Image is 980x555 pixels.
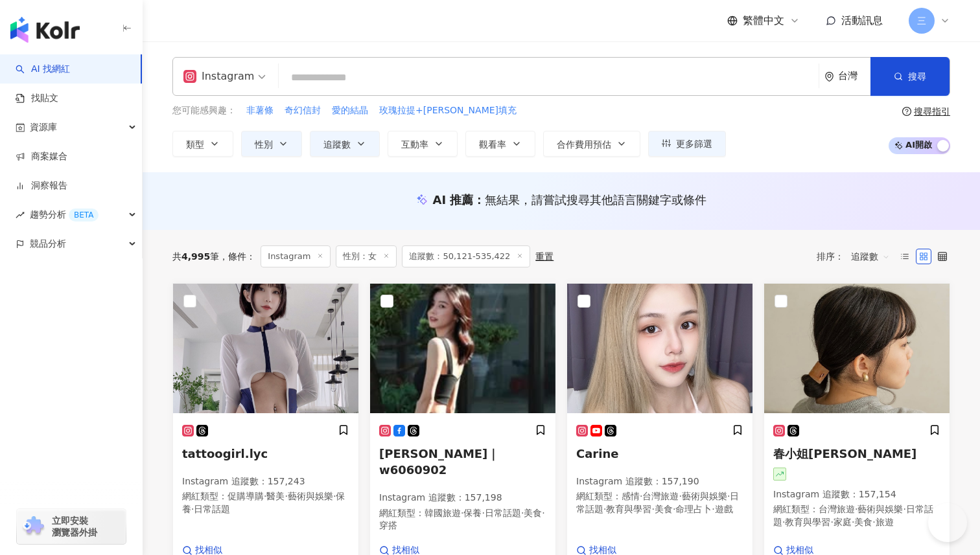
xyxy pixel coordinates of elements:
[379,104,517,118] button: 玫瑰拉提+[PERSON_NAME]填充
[715,504,733,514] span: 遊戲
[183,66,254,87] div: Instagram
[246,104,274,117] span: 非薯條
[603,504,606,514] span: ·
[182,490,349,515] p: 網紅類型 ：
[524,508,542,518] span: 美食
[817,246,897,267] div: 排序：
[819,504,855,514] span: 台灣旅遊
[782,517,785,527] span: ·
[773,447,916,460] span: 春小姐[PERSON_NAME]
[576,475,743,488] p: Instagram 追蹤數 ： 157,190
[465,131,535,157] button: 觀看率
[16,92,58,105] a: 找貼文
[785,517,830,527] span: 教育與學習
[764,284,950,413] img: KOL Avatar
[401,139,428,150] span: 互動率
[461,508,463,518] span: ·
[622,491,640,501] span: 感情
[902,107,911,116] span: question-circle
[855,504,857,514] span: ·
[642,491,679,501] span: 台灣旅遊
[655,504,673,514] span: 美食
[743,14,784,28] span: 繁體中文
[336,245,397,267] span: 性別：女
[727,491,730,501] span: ·
[255,139,273,150] span: 性別
[52,515,97,538] span: 立即安裝 瀏覽器外掛
[10,17,80,43] img: logo
[676,139,712,149] span: 更多篩選
[679,491,681,501] span: ·
[172,251,219,262] div: 共 筆
[914,106,950,117] div: 搜尋指引
[266,491,285,501] span: 醫美
[773,488,940,501] p: Instagram 追蹤數 ： 157,154
[535,251,554,262] div: 重置
[838,71,870,82] div: 台灣
[841,14,883,27] span: 活動訊息
[323,139,351,150] span: 追蹤數
[606,504,651,514] span: 教育與學習
[675,504,712,514] span: 命理占卜
[331,104,369,118] button: 愛的結晶
[903,504,905,514] span: ·
[872,517,875,527] span: ·
[482,508,484,518] span: ·
[16,150,67,163] a: 商案媒合
[379,447,499,477] span: [PERSON_NAME]｜w6060902
[186,139,204,150] span: 類型
[928,503,967,542] iframe: Help Scout Beacon - Open
[241,131,302,157] button: 性別
[21,516,46,537] img: chrome extension
[485,193,706,207] span: 無結果，請嘗試搜尋其他語言關鍵字或條件
[264,491,266,501] span: ·
[182,475,349,488] p: Instagram 追蹤數 ： 157,243
[651,504,654,514] span: ·
[182,491,345,514] span: 保養
[852,517,854,527] span: ·
[173,284,358,413] img: KOL Avatar
[640,491,642,501] span: ·
[16,63,70,76] a: searchAI 找網紅
[521,508,524,518] span: ·
[182,447,268,460] span: tattoogirl.lyc
[851,246,890,267] span: 追蹤數
[370,284,555,413] img: KOL Avatar
[425,508,461,518] span: 韓國旅遊
[17,509,126,544] a: chrome extension立即安裝 瀏覽器外掛
[194,504,230,514] span: 日常話題
[576,491,739,514] span: 日常話題
[379,492,546,504] p: Instagram 追蹤數 ： 157,198
[181,251,210,262] span: 4,995
[246,104,274,118] button: 非薯條
[172,104,236,117] span: 您可能感興趣：
[379,104,517,117] span: 玫瑰拉提+[PERSON_NAME]填充
[332,104,368,117] span: 愛的結晶
[485,508,521,518] span: 日常話題
[463,508,482,518] span: 保養
[285,104,321,117] span: 奇幻信封
[379,520,397,530] span: 穿搭
[285,491,287,501] span: ·
[576,490,743,515] p: 網紅類型 ：
[773,503,940,528] p: 網紅類型 ：
[16,210,25,220] span: rise
[219,251,255,262] span: 條件 ：
[673,504,675,514] span: ·
[908,71,926,82] span: 搜尋
[261,245,331,267] span: Instagram
[479,139,506,150] span: 觀看率
[576,447,618,460] span: Carine
[857,504,903,514] span: 藝術與娛樂
[824,72,834,82] span: environment
[542,508,544,518] span: ·
[388,131,458,157] button: 互動率
[288,491,333,501] span: 藝術與娛樂
[30,229,66,258] span: 競品分析
[16,179,67,192] a: 洞察報告
[854,517,872,527] span: 美食
[876,517,894,527] span: 旅遊
[834,517,852,527] span: 家庭
[379,507,546,532] p: 網紅類型 ：
[870,57,950,96] button: 搜尋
